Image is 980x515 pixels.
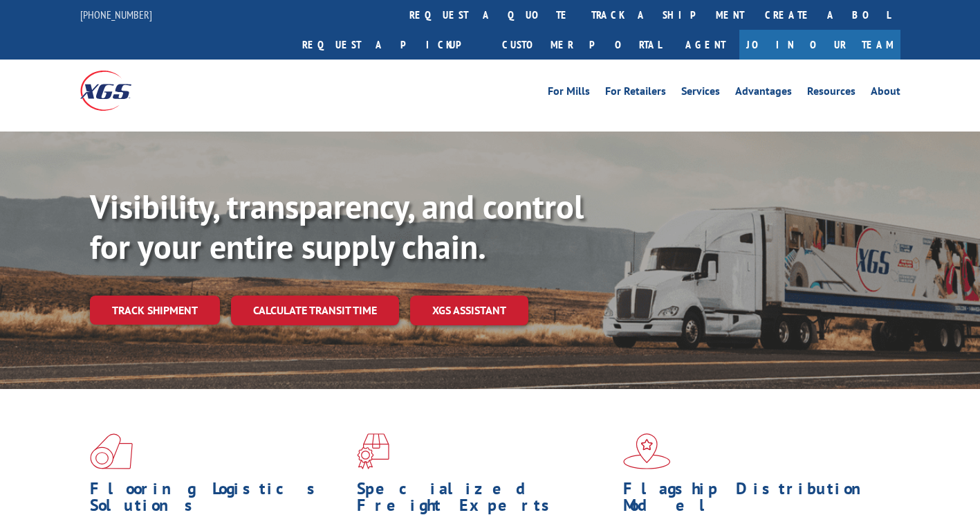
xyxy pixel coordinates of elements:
a: Advantages [735,86,792,101]
a: About [871,86,900,101]
a: [PHONE_NUMBER] [80,8,152,21]
a: Join Our Team [739,30,900,60]
a: Request a pickup [292,30,492,60]
a: Customer Portal [492,30,672,60]
a: Agent [672,30,739,60]
a: Track shipment [90,296,220,325]
img: xgs-icon-flagship-distribution-model-red [623,433,671,469]
a: For Retailers [605,86,666,101]
a: Calculate transit time [231,296,399,325]
a: XGS ASSISTANT [410,296,528,325]
img: xgs-icon-total-supply-chain-intelligence-red [90,433,133,469]
b: Visibility, transparency, and control for your entire supply chain. [90,185,584,268]
a: Resources [807,86,856,101]
a: Services [681,86,720,101]
a: For Mills [548,86,590,101]
img: xgs-icon-focused-on-flooring-red [357,433,389,469]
